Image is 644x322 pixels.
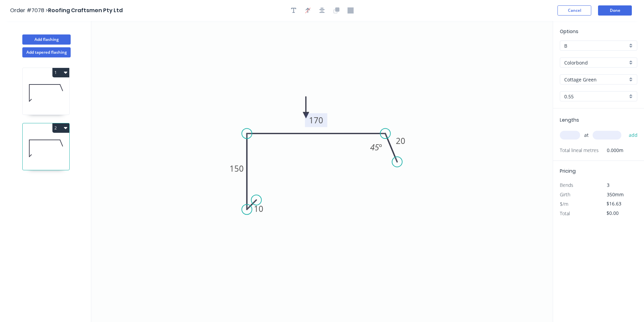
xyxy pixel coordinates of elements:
input: Colour [564,76,627,83]
span: 3 [607,182,610,188]
button: add [625,129,641,141]
input: Material [564,59,627,66]
tspan: 10 [254,203,263,214]
button: 1 [52,68,69,77]
button: Add flashing [22,34,71,45]
span: Bends [560,182,573,188]
tspan: 150 [230,163,244,174]
span: Options [560,28,578,35]
button: 2 [52,123,69,133]
span: Total lineal metres [560,146,599,155]
span: Total [560,210,570,217]
span: Girth [560,191,570,198]
span: Pricing [560,168,576,174]
button: Done [598,5,632,16]
tspan: 45 [370,142,379,153]
button: Add tapered flashing [22,47,71,57]
span: 0.000m [599,146,623,155]
span: Lengths [560,117,579,123]
span: Order #7078 > [10,6,48,14]
span: at [584,130,589,140]
button: Cancel [557,5,591,16]
span: $/m [560,201,568,207]
tspan: 20 [396,135,405,146]
span: 350mm [607,191,624,198]
tspan: 170 [309,115,323,126]
svg: 0 [91,21,553,322]
input: Thickness [564,93,627,100]
tspan: º [379,142,382,153]
input: Price level [564,42,627,49]
span: Roofing Craftsmen Pty Ltd [48,6,123,14]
